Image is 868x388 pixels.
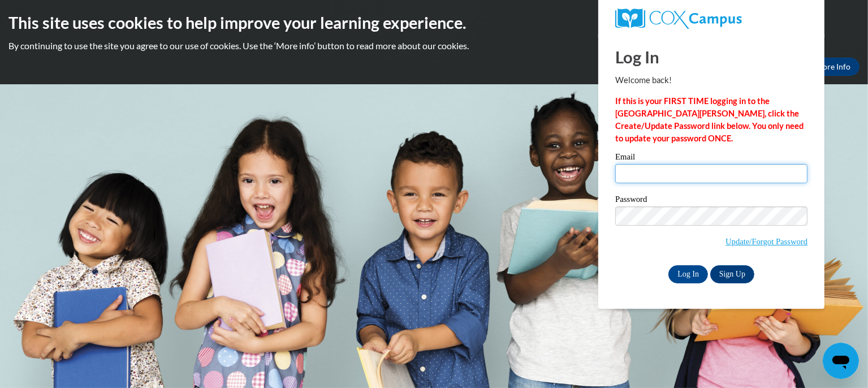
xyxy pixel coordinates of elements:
h1: Log In [615,45,807,68]
img: COX Campus [615,8,742,29]
input: Log In [668,265,708,283]
a: More Info [806,58,860,76]
p: By continuing to use the site you agree to our use of cookies. Use the ‘More info’ button to read... [8,40,860,52]
strong: If this is your FIRST TIME logging in to the [GEOGRAPHIC_DATA][PERSON_NAME], click the Create/Upd... [615,96,804,143]
a: Sign Up [710,265,754,283]
label: Email [615,153,807,164]
label: Password [615,195,807,206]
p: Welcome back! [615,74,807,87]
h2: This site uses cookies to help improve your learning experience. [8,11,860,34]
iframe: Button to launch messaging window [823,343,859,379]
a: Update/Forgot Password [726,237,807,246]
a: COX Campus [615,8,807,29]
